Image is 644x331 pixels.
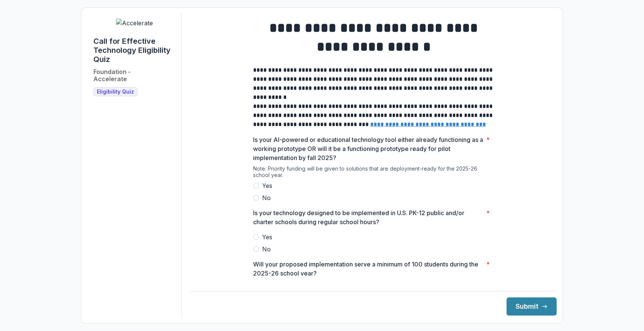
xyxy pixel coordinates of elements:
[116,18,153,28] img: Accelerate
[93,68,131,83] h2: Foundation - Accelerate
[507,297,557,316] button: Submit
[253,135,483,162] p: Is your AI-powered or educational technology tool either already functioning as a working prototy...
[262,181,272,190] span: Yes
[262,232,272,242] span: Yes
[253,260,483,278] p: Will your proposed implementation serve a minimum of 100 students during the 2025-26 school year?
[253,165,494,181] div: Note: Priority funding will be given to solutions that are deployment-ready for the 2025-26 schoo...
[93,37,175,64] h1: Call for Effective Technology Eligibility Quiz
[253,208,483,226] p: Is your technology designed to be implemented in U.S. PK-12 public and/or charter schools during ...
[262,193,271,202] span: No
[262,245,271,254] span: No
[97,89,134,95] span: Eligibility Quiz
